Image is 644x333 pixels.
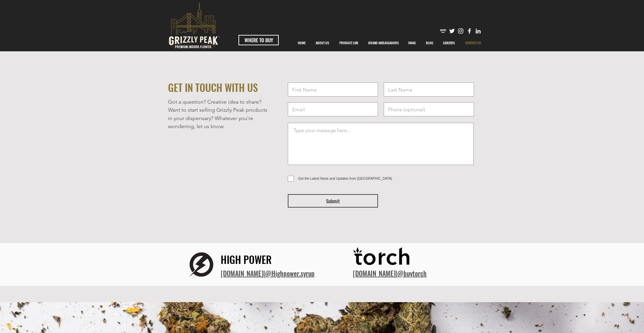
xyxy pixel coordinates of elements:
[169,2,220,48] svg: premium-indoor-flower
[221,252,272,267] span: HIGH POWER
[353,268,395,278] a: [DOMAIN_NAME]
[423,35,437,51] p: BLOG
[466,27,473,35] img: Facebook
[457,27,464,35] img: Instagram
[421,35,438,51] a: BLOG
[397,268,427,278] a: @buytorch
[221,268,315,278] span: |
[475,27,482,35] img: Likedin
[312,35,332,51] p: ABOUT US
[384,102,474,116] input: Phone (optional)
[182,245,221,284] img: logo hp.png
[353,268,427,278] span: |
[168,80,258,95] span: GET IN TOUCH WITH US
[363,35,403,51] div: BRAND AMBASSADORS
[311,35,334,51] a: ABOUT US
[440,27,482,35] ul: Social Bar
[326,198,340,205] span: Submit
[405,35,419,51] p: SWAG
[168,99,261,105] span: Got a question? Creative idea to share?
[292,35,486,51] nav: Site
[460,35,486,51] a: CONTACT US
[462,35,484,51] p: CONTACT US
[168,107,267,129] span: Want to start selling Grizzly Peak products in your dispensary? Whatever you’re wondering, let us...
[448,27,455,35] img: Twitter
[298,177,392,180] span: Get the Latest News and Updates from [GEOGRAPHIC_DATA]
[294,35,309,51] p: HOME
[336,35,362,51] p: PRODUCT LINE
[288,82,378,97] input: First Name
[238,35,279,45] a: WHERE TO BUY
[334,35,363,51] a: PRODUCT LINE
[265,268,315,278] a: @Highpower.syrup
[438,35,460,51] a: CAREERS
[221,268,263,278] a: ​[DOMAIN_NAME]
[440,35,458,51] p: CAREERS
[365,35,402,51] p: BRAND AMBASSADORS
[288,102,378,116] input: Email
[403,35,421,51] a: SWAG
[440,27,447,35] img: weedmaps
[245,37,273,44] span: WHERE TO BUY
[288,194,378,208] button: Submit
[353,245,413,270] img: Torch_Logo_BLACK.png
[292,35,311,51] a: HOME
[384,82,474,97] input: Last Name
